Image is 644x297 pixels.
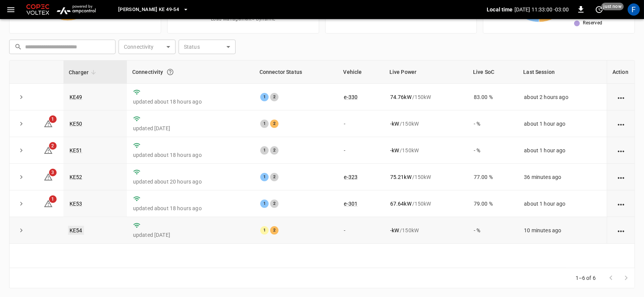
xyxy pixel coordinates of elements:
[468,61,518,84] th: Live SoC
[518,164,607,190] td: 36 minutes ago
[616,173,626,181] div: action cell options
[260,93,269,101] div: 1
[518,190,607,217] td: about 1 hour ago
[468,84,518,110] td: 83.00 %
[616,200,626,208] div: action cell options
[16,145,27,156] button: expand row
[514,6,569,13] p: [DATE] 11:33:00 -03:00
[69,68,98,77] span: Charger
[390,147,462,154] div: / 150 kW
[270,93,278,101] div: 2
[44,174,53,180] a: 3
[270,226,278,235] div: 2
[260,120,269,128] div: 1
[390,227,462,234] div: / 150 kW
[49,115,57,123] span: 1
[163,65,177,79] button: Connection between the charger and our software.
[518,110,607,137] td: about 1 hour ago
[49,169,57,176] span: 3
[44,147,53,153] a: 2
[133,98,248,105] p: updated about 18 hours ago
[132,65,249,79] div: Connectivity
[260,146,269,155] div: 1
[338,61,384,84] th: Vehicle
[70,94,82,100] a: KE49
[468,137,518,164] td: - %
[384,61,468,84] th: Live Power
[16,198,27,209] button: expand row
[68,226,84,235] a: KE54
[44,120,53,126] a: 1
[616,147,626,154] div: action cell options
[133,204,248,212] p: updated about 18 hours ago
[16,225,27,236] button: expand row
[601,3,624,10] span: just now
[390,93,462,101] div: / 150 kW
[270,146,278,155] div: 2
[390,227,399,234] p: - kW
[133,151,248,159] p: updated about 18 hours ago
[270,200,278,208] div: 2
[25,2,51,17] img: Customer Logo
[390,173,411,181] p: 75.21 kW
[338,110,384,137] td: -
[254,61,338,84] th: Connector Status
[518,137,607,164] td: about 1 hour ago
[616,227,626,234] div: action cell options
[133,231,248,239] p: updated [DATE]
[468,110,518,137] td: - %
[70,121,82,127] a: KE50
[468,164,518,190] td: 77.00 %
[70,147,82,153] a: KE51
[607,61,635,84] th: Action
[133,178,248,185] p: updated about 20 hours ago
[44,200,53,206] a: 1
[593,3,605,16] button: set refresh interval
[16,118,27,129] button: expand row
[70,174,82,180] a: KE52
[583,19,602,27] span: Reserved
[518,84,607,110] td: about 2 hours ago
[468,190,518,217] td: 79.00 %
[70,201,82,207] a: KE53
[115,2,192,17] button: [PERSON_NAME] KE 49-54
[260,226,269,235] div: 1
[16,171,27,183] button: expand row
[49,195,57,203] span: 1
[118,5,179,14] span: [PERSON_NAME] KE 49-54
[616,120,626,128] div: action cell options
[390,93,411,101] p: 74.76 kW
[344,174,358,180] a: e-323
[468,217,518,244] td: - %
[390,120,399,128] p: - kW
[390,120,462,128] div: / 150 kW
[390,147,399,154] p: - kW
[576,274,596,282] p: 1–6 of 6
[211,16,275,23] span: Load Management = Dynamic
[344,94,358,100] a: e-330
[518,61,607,84] th: Last Session
[54,2,98,17] img: ampcontrol.io logo
[390,173,462,181] div: / 150 kW
[390,200,411,208] p: 67.64 kW
[338,137,384,164] td: -
[616,93,626,101] div: action cell options
[270,173,278,181] div: 2
[344,201,358,207] a: e-301
[49,142,57,150] span: 2
[628,3,640,16] div: profile-icon
[338,217,384,244] td: -
[260,173,269,181] div: 1
[487,6,513,13] p: Local time
[270,120,278,128] div: 2
[518,217,607,244] td: 10 minutes ago
[260,200,269,208] div: 1
[16,91,27,103] button: expand row
[390,200,462,208] div: / 150 kW
[133,125,248,132] p: updated [DATE]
